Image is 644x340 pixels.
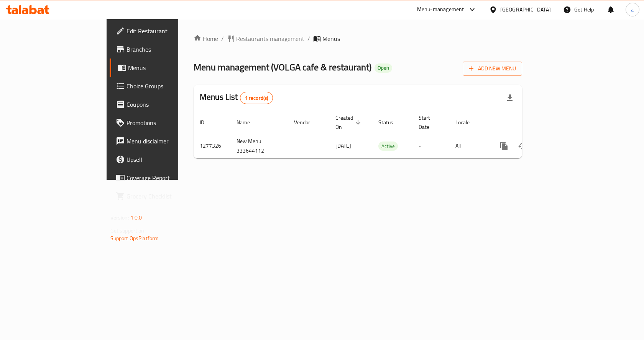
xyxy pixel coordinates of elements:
[375,63,392,73] div: Open
[127,26,208,36] span: Edit Restaurant
[378,142,398,151] div: Active
[513,137,532,155] button: Change Status
[127,81,208,91] span: Choice Groups
[322,34,340,43] span: Menus
[489,111,575,134] th: Actions
[501,89,519,107] div: Export file
[110,213,129,223] span: Version:
[335,141,351,151] span: [DATE]
[236,34,304,43] span: Restaurants management
[449,134,489,158] td: All
[417,5,464,14] div: Menu-management
[631,5,634,14] span: a
[294,118,320,127] span: Vendor
[110,187,214,205] a: Grocery Checklist
[412,134,449,158] td: -
[110,150,214,169] a: Upsell
[110,59,214,77] a: Menus
[127,137,208,146] span: Menu disclaimer
[110,95,214,114] a: Coupons
[307,34,310,43] li: /
[200,118,214,127] span: ID
[127,192,208,201] span: Grocery Checklist
[335,113,363,132] span: Created On
[130,213,142,223] span: 1.0.0
[200,91,273,104] h2: Menus List
[128,63,208,72] span: Menus
[194,111,575,158] table: enhanced table
[463,62,522,76] button: Add New Menu
[110,114,214,132] a: Promotions
[110,226,146,236] span: Get support on:
[110,22,214,40] a: Edit Restaurant
[419,113,440,132] span: Start Date
[500,5,551,14] div: [GEOGRAPHIC_DATA]
[455,118,480,127] span: Locale
[110,169,214,187] a: Coverage Report
[230,134,288,158] td: New Menu 333644112
[110,233,159,243] a: Support.OpsPlatform
[127,118,208,127] span: Promotions
[110,132,214,150] a: Menu disclaimer
[375,65,392,71] span: Open
[221,34,224,43] li: /
[227,34,304,43] a: Restaurants management
[240,92,273,104] div: Total records count
[127,100,208,109] span: Coupons
[378,142,398,151] span: Active
[127,155,208,164] span: Upsell
[110,77,214,95] a: Choice Groups
[127,173,208,182] span: Coverage Report
[110,40,214,59] a: Branches
[127,45,208,54] span: Branches
[240,94,273,102] span: 1 record(s)
[194,59,371,76] span: Menu management ( VOLGA cafe & restaurant )
[237,118,260,127] span: Name
[194,34,522,43] nav: breadcrumb
[378,118,403,127] span: Status
[469,64,516,73] span: Add New Menu
[495,137,513,155] button: more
